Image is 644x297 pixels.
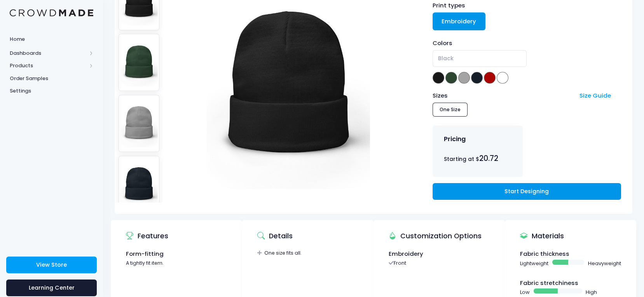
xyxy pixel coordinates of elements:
[520,225,564,247] div: Materials
[126,225,168,247] div: Features
[433,1,621,10] div: Print types
[29,284,75,292] span: Learning Center
[552,260,584,265] span: Basic example
[429,91,576,100] div: Sizes
[433,39,621,47] div: Colors
[6,280,97,296] a: Learning Center
[10,75,93,82] span: Order Samples
[126,250,227,258] div: Form-fitting
[389,225,482,247] div: Customization Options
[444,153,511,164] div: Starting at $
[389,260,406,266] li: Front
[10,35,93,43] span: Home
[586,288,597,296] span: High
[433,12,486,30] a: Embroidery
[126,260,227,267] div: A tightly fit item.
[433,183,621,200] a: Start Designing
[520,250,621,258] div: Fabric thickness
[10,62,87,70] span: Products
[10,87,93,95] span: Settings
[520,279,621,287] div: Fabric stretchiness
[444,135,466,143] h4: Pricing
[257,225,293,247] div: Details
[36,261,67,269] span: View Store
[433,50,527,67] span: Black
[534,288,582,294] span: Basic example
[438,54,454,63] span: Black
[520,260,548,267] span: Lightweight
[479,153,498,164] span: 20.72
[520,288,530,296] span: Low
[588,260,621,267] span: Heavyweight
[389,250,490,258] div: Embroidery
[6,257,97,273] a: View Store
[257,250,358,257] div: One size fits all.
[579,91,611,100] a: Size Guide
[10,9,93,17] img: Logo
[10,49,87,57] span: Dashboards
